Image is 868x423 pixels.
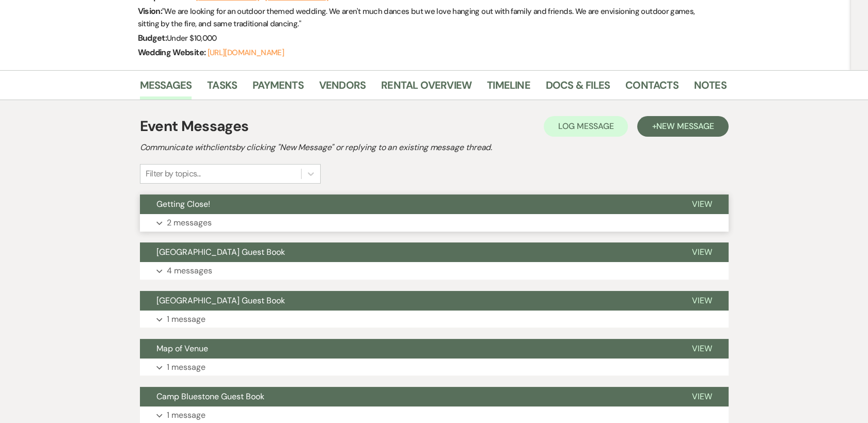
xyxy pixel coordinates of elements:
[156,391,264,402] span: Camp Bluestone Guest Book
[167,33,217,43] span: Under $10,000
[252,77,304,100] a: Payments
[156,199,210,209] span: Getting Close!
[675,339,729,359] button: View
[692,391,712,402] span: View
[156,295,285,306] span: [GEOGRAPHIC_DATA] Guest Book
[694,77,727,100] a: Notes
[138,47,208,58] span: Wedding Website:
[167,409,206,422] p: 1 message
[675,291,729,311] button: View
[140,214,729,232] button: 2 messages
[319,77,366,100] a: Vendors
[140,194,675,214] button: Getting Close!
[692,199,712,209] span: View
[140,339,675,359] button: Map of Venue
[156,343,208,354] span: Map of Venue
[140,77,192,100] a: Messages
[140,387,675,406] button: Camp Bluestone Guest Book
[381,77,471,100] a: Rental Overview
[546,77,610,100] a: Docs & Files
[675,387,729,406] button: View
[140,116,249,137] h1: Event Messages
[140,242,675,262] button: [GEOGRAPHIC_DATA] Guest Book
[487,77,530,100] a: Timeline
[140,311,729,328] button: 1 message
[692,343,712,354] span: View
[692,295,712,306] span: View
[625,77,678,100] a: Contacts
[675,194,729,214] button: View
[140,141,729,154] h2: Communicate with clients by clicking "New Message" or replying to an existing message thread.
[140,262,729,280] button: 4 messages
[140,291,675,311] button: [GEOGRAPHIC_DATA] Guest Book
[656,121,714,132] span: New Message
[167,361,206,374] p: 1 message
[140,359,729,376] button: 1 message
[167,264,212,278] p: 4 messages
[138,6,163,17] span: Vision:
[167,313,206,326] p: 1 message
[146,168,201,180] div: Filter by topics...
[167,216,212,230] p: 2 messages
[637,116,728,137] button: +New Message
[558,121,613,132] span: Log Message
[208,47,284,58] a: [URL][DOMAIN_NAME]
[544,116,628,137] button: Log Message
[138,6,695,29] span: " We are looking for an outdoor themed wedding. We aren't much dances but we love hanging out wit...
[207,77,237,100] a: Tasks
[675,242,729,262] button: View
[138,32,167,43] span: Budget:
[692,247,712,257] span: View
[156,247,285,257] span: [GEOGRAPHIC_DATA] Guest Book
